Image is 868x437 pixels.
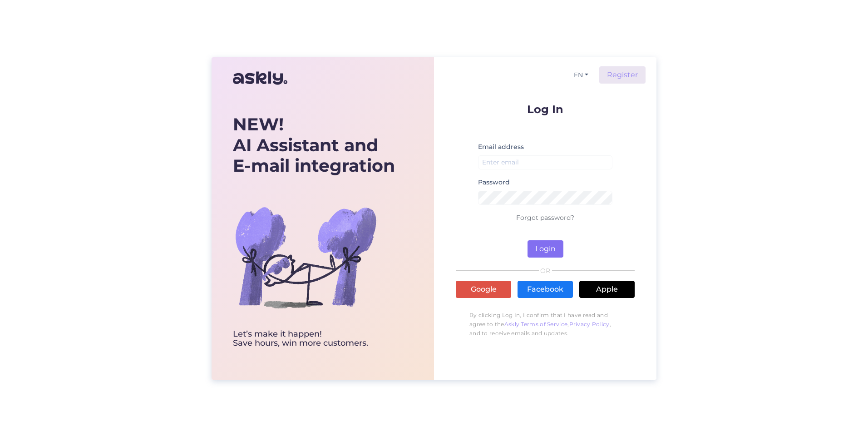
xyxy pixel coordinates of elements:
[233,114,395,176] div: AI Assistant and E-mail integration
[569,321,610,328] a: Privacy Policy
[233,67,287,89] img: Askly
[456,104,635,115] p: Log In
[518,281,573,298] a: Facebook
[528,240,563,258] button: Login
[478,178,510,187] label: Password
[233,184,378,330] img: bg-askly
[570,69,592,82] button: EN
[539,268,552,274] span: OR
[233,330,395,348] div: Let’s make it happen! Save hours, win more customers.
[579,281,635,298] a: Apple
[233,114,284,135] b: NEW!
[504,321,568,328] a: Askly Terms of Service
[516,214,574,222] a: Forgot password?
[456,281,511,298] a: Google
[456,306,635,343] p: By clicking Log In, I confirm that I have read and agree to the , , and to receive emails and upd...
[478,142,524,152] label: Email address
[599,66,646,84] a: Register
[478,155,612,169] input: Enter email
